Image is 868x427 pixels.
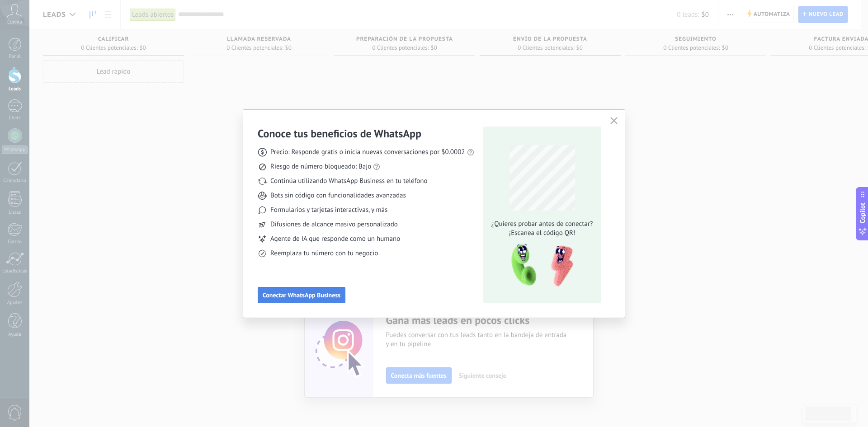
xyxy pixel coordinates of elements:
span: ¿Quieres probar antes de conectar? [489,220,595,229]
span: Reemplaza tu número con tu negocio [270,249,378,258]
span: Continúa utilizando WhatsApp Business en tu teléfono [270,177,427,186]
h3: Conoce tus beneficios de WhatsApp [258,127,421,141]
span: Precio: Responde gratis o inicia nuevas conversaciones por $0.0002 [270,148,465,157]
span: Formularios y tarjetas interactivas, y más [270,206,387,215]
span: Agente de IA que responde como un humano [270,235,400,244]
span: ¡Escanea el código QR! [489,229,595,238]
span: Bots sin código con funcionalidades avanzadas [270,191,406,200]
span: Copilot [858,202,867,223]
span: Conectar WhatsApp Business [263,292,340,298]
button: Conectar WhatsApp Business [258,287,345,303]
span: Difusiones de alcance masivo personalizado [270,220,398,229]
span: Riesgo de número bloqueado: Bajo [270,162,371,171]
img: qr-pic-1x.png [504,241,575,290]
